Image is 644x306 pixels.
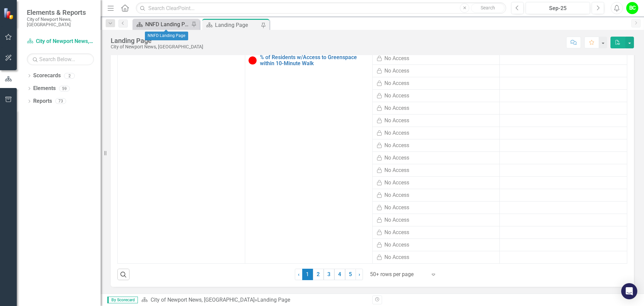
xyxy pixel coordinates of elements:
div: City of Newport News, [GEOGRAPHIC_DATA] [111,44,203,49]
a: Scorecards [33,72,61,80]
button: BC [626,2,638,14]
span: 1 [302,269,313,280]
div: No Access [384,117,409,125]
a: 3 [324,269,334,280]
span: ‹ [298,271,300,277]
span: Elements & Reports [27,8,94,16]
div: No Access [384,142,409,149]
a: 2 [313,269,324,280]
div: No Access [384,204,409,212]
span: By Scorecard [107,297,138,303]
div: No Access [384,55,409,62]
div: 59 [59,86,70,91]
div: No Access [384,80,409,87]
button: Sep-25 [526,2,590,14]
a: City of Newport News, [GEOGRAPHIC_DATA] [27,38,94,45]
div: Landing Page [111,37,203,44]
div: NNFD Landing Page [145,32,188,40]
span: › [359,271,360,277]
div: No Access [384,254,409,261]
input: Search ClearPoint... [136,2,506,14]
a: % of Residents w/Access to Greenspace within 10-Minute Walk [260,54,369,66]
div: No Access [384,154,409,162]
img: ClearPoint Strategy [3,8,15,19]
div: 2 [64,73,75,79]
div: No Access [384,241,409,249]
div: No Access [384,179,409,187]
div: No Access [384,191,409,199]
a: 4 [334,269,345,280]
div: No Access [384,229,409,236]
div: No Access [384,129,409,137]
div: No Access [384,216,409,224]
div: Sep-25 [528,4,588,12]
button: Search [471,3,504,13]
span: Search [481,5,495,10]
input: Search Below... [27,53,94,65]
a: 5 [345,269,356,280]
div: 73 [55,98,66,104]
div: Landing Page [215,21,259,29]
a: Elements [33,85,56,92]
div: NNFD Landing Page [145,20,190,29]
div: No Access [384,92,409,100]
small: City of Newport News, [GEOGRAPHIC_DATA] [27,16,94,28]
div: » [141,296,367,304]
div: No Access [384,67,409,75]
a: Reports [33,97,52,105]
img: Below Target [249,56,257,64]
div: No Access [384,167,409,174]
div: Open Intercom Messenger [621,283,637,299]
a: NNFD Landing Page [134,20,190,29]
div: Landing Page [257,297,290,303]
div: No Access [384,104,409,112]
a: City of Newport News, [GEOGRAPHIC_DATA] [151,297,255,303]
